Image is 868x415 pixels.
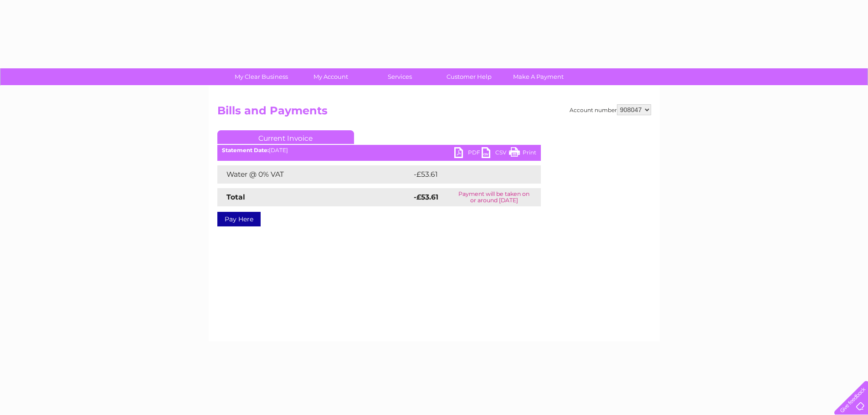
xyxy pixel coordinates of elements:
[414,193,438,201] strong: -£53.61
[570,104,651,115] div: Account number
[447,188,541,206] td: Payment will be taken on or around [DATE]
[224,68,299,85] a: My Clear Business
[293,68,368,85] a: My Account
[217,165,411,184] td: Water @ 0% VAT
[431,68,507,85] a: Customer Help
[217,130,354,144] a: Current Invoice
[454,147,482,160] a: PDF
[411,165,523,184] td: -£53.61
[222,147,269,154] b: Statement Date:
[362,68,437,85] a: Services
[501,68,576,85] a: Make A Payment
[217,147,541,154] div: [DATE]
[217,104,651,122] h2: Bills and Payments
[217,212,261,226] a: Pay Here
[226,193,245,201] strong: Total
[482,147,509,160] a: CSV
[509,147,536,160] a: Print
